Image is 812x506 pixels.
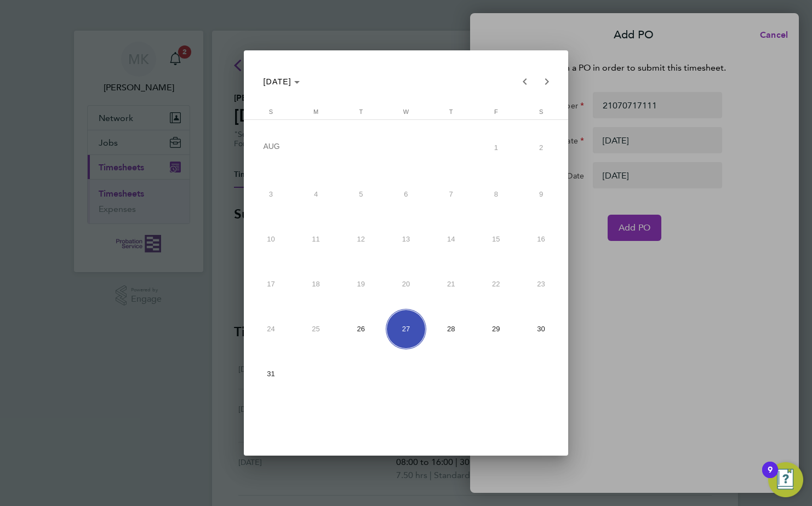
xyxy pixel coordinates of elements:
[248,352,293,396] button: August 31, 2025
[250,174,291,214] span: 3
[250,219,291,259] span: 10
[339,171,384,216] button: August 5, 2025
[341,309,381,349] span: 26
[518,124,563,171] button: August 2, 2025
[403,108,409,115] span: W
[384,262,428,307] button: August 20, 2025
[494,108,498,115] span: F
[386,309,426,349] span: 27
[476,264,516,304] span: 22
[339,262,384,307] button: August 19, 2025
[259,72,304,91] button: Choose month and year
[339,307,384,352] button: August 26, 2025
[386,264,426,304] span: 20
[473,262,518,307] button: August 22, 2025
[431,174,471,214] span: 7
[359,108,363,115] span: T
[384,171,428,216] button: August 6, 2025
[384,307,428,352] button: August 27, 2025
[514,71,536,93] button: Previous month
[476,219,516,259] span: 15
[536,71,558,93] button: Next month
[518,216,563,261] button: August 16, 2025
[313,108,318,115] span: M
[539,108,543,115] span: S
[518,171,563,216] button: August 9, 2025
[384,216,428,261] button: August 13, 2025
[248,124,473,171] td: AUG
[521,219,562,259] span: 16
[476,309,516,349] span: 29
[250,264,291,304] span: 17
[296,309,336,349] span: 25
[341,219,381,259] span: 12
[518,262,563,307] button: August 23, 2025
[250,354,291,394] span: 31
[521,264,562,304] span: 23
[263,77,291,86] span: [DATE]
[476,126,516,169] span: 1
[341,174,381,214] span: 5
[428,171,473,216] button: August 7, 2025
[473,171,518,216] button: August 8, 2025
[248,216,293,261] button: August 10, 2025
[294,171,339,216] button: August 4, 2025
[269,108,273,115] span: S
[248,307,293,352] button: August 24, 2025
[296,174,336,214] span: 4
[428,307,473,352] button: August 28, 2025
[294,262,339,307] button: August 18, 2025
[294,307,339,352] button: August 25, 2025
[339,216,384,261] button: August 12, 2025
[476,174,516,214] span: 8
[768,470,773,484] div: 9
[521,126,562,169] span: 2
[431,264,471,304] span: 21
[473,307,518,352] button: August 29, 2025
[341,264,381,304] span: 19
[521,174,562,214] span: 9
[248,262,293,307] button: August 17, 2025
[386,219,426,259] span: 13
[473,124,518,171] button: August 1, 2025
[521,309,562,349] span: 30
[428,216,473,261] button: August 14, 2025
[428,262,473,307] button: August 21, 2025
[473,216,518,261] button: August 15, 2025
[431,219,471,259] span: 14
[431,309,471,349] span: 28
[449,108,453,115] span: T
[518,307,563,352] button: August 30, 2025
[296,219,336,259] span: 11
[296,264,336,304] span: 18
[386,174,426,214] span: 6
[768,462,803,497] button: Open Resource Center, 9 new notifications
[250,309,291,349] span: 24
[248,171,293,216] button: August 3, 2025
[294,216,339,261] button: August 11, 2025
